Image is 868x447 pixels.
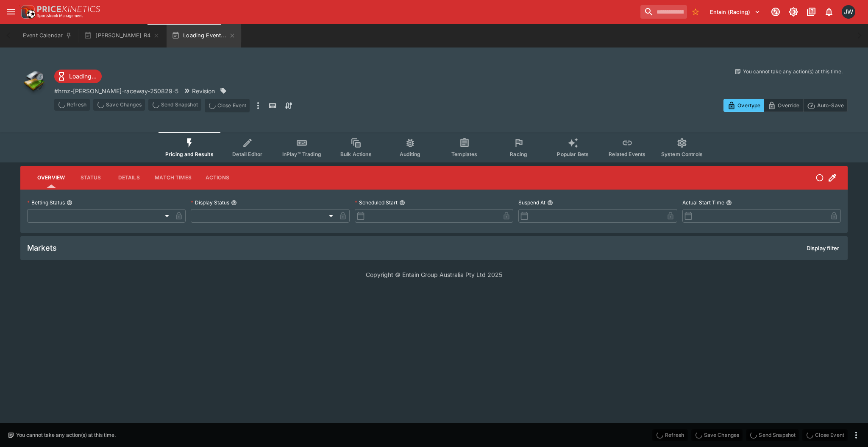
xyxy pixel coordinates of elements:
button: Details [110,168,148,188]
img: PriceKinetics [37,6,100,12]
p: You cannot take any action(s) at this time. [16,431,116,439]
button: No Bookmarks [689,5,702,19]
button: Overtype [723,99,764,112]
h5: Markets [27,243,57,253]
button: Scheduled Start [399,200,405,206]
button: Connected to PK [768,4,783,20]
div: Event type filters [159,132,709,162]
span: Auditing [400,151,420,157]
button: Actual Start Time [726,200,732,206]
span: InPlay™ Trading [282,151,321,157]
button: [PERSON_NAME] R4 [79,24,165,47]
input: search [640,5,687,19]
span: Pricing and Results [165,151,214,157]
span: Detail Editor [232,151,262,157]
p: Loading... [69,72,97,81]
p: Auto-Save [817,101,844,110]
p: Betting Status [27,199,65,206]
button: Jayden Wyke [839,3,858,21]
p: Scheduled Start [355,199,398,206]
button: Auto-Save [803,99,848,112]
span: System Controls [661,151,703,157]
span: Popular Bets [557,151,589,157]
button: Toggle light/dark mode [786,4,801,20]
button: Event Calendar [18,24,77,47]
button: open drawer [3,4,19,20]
button: Loading Event... [167,24,241,47]
p: Override [778,101,799,110]
div: Start From [723,99,848,112]
span: Related Events [609,151,645,157]
button: Betting Status [67,200,72,206]
button: Override [764,99,803,112]
p: Copy To Clipboard [54,87,178,95]
button: Notifications [821,4,837,20]
p: Actual Start Time [682,199,724,206]
button: Overview [31,168,72,188]
span: Racing [510,151,527,157]
img: PriceKinetics Logo [19,3,36,20]
span: Templates [451,151,477,157]
button: Display filter [801,241,844,255]
p: Suspend At [518,199,545,206]
button: Suspend At [547,200,553,206]
p: Display Status [191,199,229,206]
button: Documentation [804,4,819,20]
button: more [851,430,861,440]
span: Bulk Actions [340,151,372,157]
div: Jayden Wyke [842,5,855,19]
p: You cannot take any action(s) at this time. [743,68,843,75]
button: Match Times [148,168,198,188]
button: more [253,99,263,112]
button: Select Tenant [705,5,765,19]
button: Actions [198,168,236,188]
p: Overtype [737,101,760,110]
button: Status [72,168,110,188]
button: Display Status [231,200,237,206]
img: Sportsbook Management [37,14,83,18]
p: Revision [192,87,215,95]
img: other.png [20,68,47,95]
